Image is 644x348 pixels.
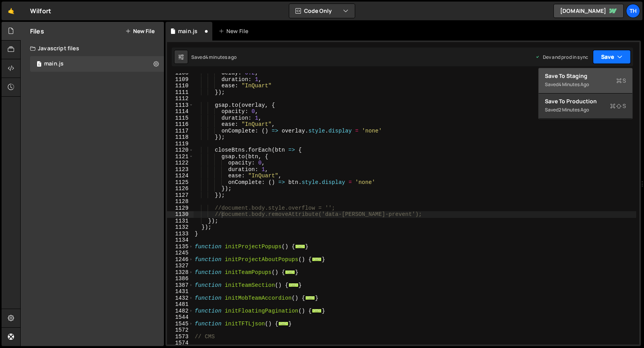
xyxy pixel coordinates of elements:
[219,27,251,35] div: New File
[312,257,322,261] span: ...
[167,154,194,160] div: 1121
[167,295,194,302] div: 1432
[167,95,194,102] div: 1112
[167,314,194,321] div: 1544
[167,224,194,231] div: 1132
[205,54,237,60] div: 4 minutes ago
[626,4,640,18] a: Th
[30,6,51,16] div: Wilfort
[167,205,194,212] div: 1129
[312,308,322,313] span: ...
[559,106,589,113] div: 2 minutes ago
[545,97,626,105] div: Save to Production
[30,56,164,72] div: 16468/44594.js
[167,321,194,327] div: 1545
[167,121,194,128] div: 1116
[167,250,194,256] div: 1245
[167,141,194,147] div: 1119
[167,147,194,154] div: 1120
[21,41,164,56] div: Javascript files
[167,179,194,186] div: 1125
[167,166,194,173] div: 1123
[539,94,632,119] button: Save to ProductionS Saved2 minutes ago
[616,77,626,85] span: S
[288,283,299,287] span: ...
[37,62,41,68] span: 1
[295,244,305,248] span: ...
[545,72,626,80] div: Save to Staging
[553,4,624,18] a: [DOMAIN_NAME]
[167,327,194,334] div: 1572
[535,54,588,60] div: Dev and prod in sync
[2,2,21,20] a: 🤙
[167,211,194,218] div: 1130
[167,108,194,115] div: 1114
[125,28,155,34] button: New File
[167,134,194,141] div: 1118
[167,282,194,289] div: 1387
[285,270,295,274] span: ...
[167,198,194,205] div: 1128
[167,334,194,340] div: 1573
[167,128,194,134] div: 1117
[167,160,194,166] div: 1122
[167,244,194,250] div: 1135
[167,173,194,179] div: 1124
[593,50,631,64] button: Save
[167,288,194,295] div: 1431
[559,81,589,88] div: 4 minutes ago
[167,115,194,122] div: 1115
[539,68,632,94] button: Save to StagingS Saved4 minutes ago
[167,76,194,83] div: 1109
[167,340,194,346] div: 1574
[167,237,194,244] div: 1134
[289,4,355,18] button: Code Only
[167,185,194,192] div: 1126
[167,256,194,263] div: 1246
[30,27,44,35] h2: Files
[167,301,194,308] div: 1481
[167,269,194,276] div: 1328
[167,102,194,109] div: 1113
[44,60,64,67] div: main.js
[545,105,626,115] div: Saved
[167,89,194,96] div: 1111
[167,263,194,269] div: 1327
[167,231,194,237] div: 1133
[167,83,194,89] div: 1110
[167,192,194,199] div: 1127
[610,102,626,110] span: S
[167,308,194,314] div: 1482
[178,27,197,35] div: main.js
[305,295,315,300] span: ...
[191,54,237,60] div: Saved
[167,70,194,76] div: 1108
[167,276,194,282] div: 1386
[167,218,194,224] div: 1131
[278,321,288,325] span: ...
[545,80,626,89] div: Saved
